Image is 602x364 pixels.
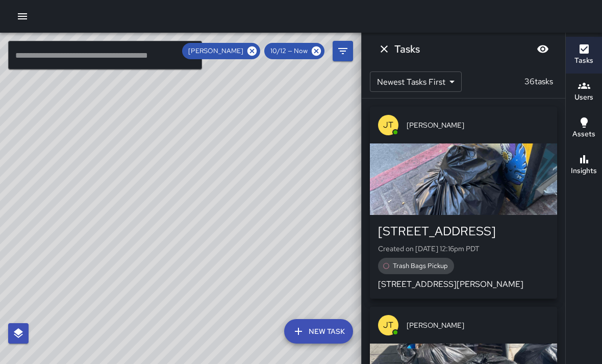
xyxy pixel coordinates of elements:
[566,37,602,74] button: Tasks
[333,41,353,61] button: Filters
[574,55,593,66] h6: Tasks
[572,129,595,140] h6: Assets
[378,244,549,254] p: Created on [DATE] 12:16pm PDT
[383,119,393,131] p: JT
[378,278,549,290] p: [STREET_ADDRESS][PERSON_NAME]
[264,43,324,59] div: 10/12 — Now
[182,43,260,59] div: [PERSON_NAME]
[387,261,454,271] span: Trash Bags Pickup
[571,165,597,177] h6: Insights
[407,120,549,130] span: [PERSON_NAME]
[182,46,249,56] span: [PERSON_NAME]
[566,110,602,147] button: Assets
[520,76,557,88] p: 36 tasks
[370,107,557,299] button: JT[PERSON_NAME][STREET_ADDRESS]Created on [DATE] 12:16pm PDTTrash Bags Pickup[STREET_ADDRESS][PER...
[370,71,462,92] div: Newest Tasks First
[284,319,353,344] button: New Task
[383,319,393,331] p: JT
[566,74,602,110] button: Users
[374,39,394,59] button: Dismiss
[394,41,420,57] h6: Tasks
[566,147,602,184] button: Insights
[574,92,593,103] h6: Users
[533,39,553,59] button: Blur
[407,320,549,330] span: [PERSON_NAME]
[264,46,314,56] span: 10/12 — Now
[378,223,549,239] div: [STREET_ADDRESS]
